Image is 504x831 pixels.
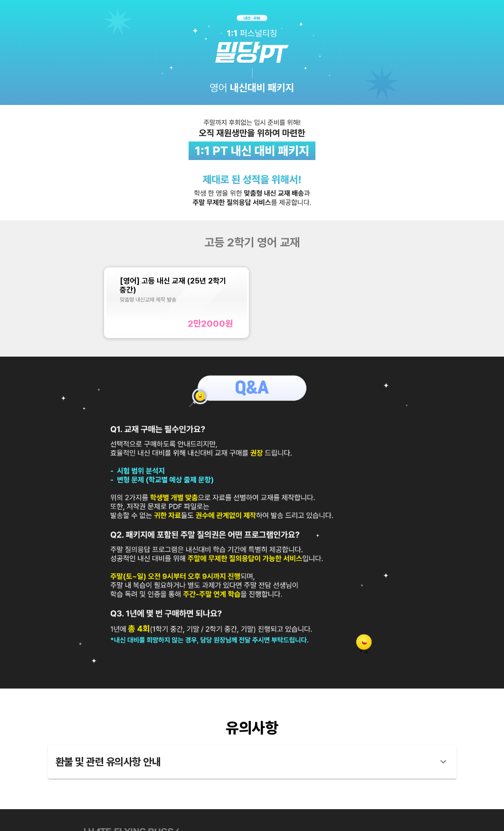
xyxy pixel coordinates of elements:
[188,318,233,329] div: 2만2000 원
[56,750,432,773] div: 환불 및 관련 유의사항 안내
[204,236,300,249] span: 고등 2학기 영어 교재
[48,719,456,737] div: 유의사항
[48,745,456,779] div: 환불 및 관련 유의사항 안내
[120,296,233,303] div: 맞춤형 내신교재 제작 발송
[120,276,226,294] span: [영어] 고등 내신 교재 (25년 2학기 중간)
